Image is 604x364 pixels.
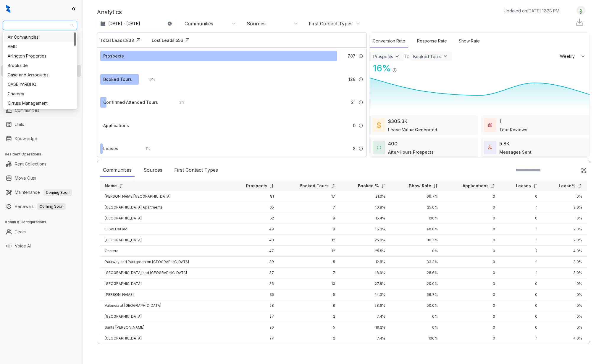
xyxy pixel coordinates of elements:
td: Santa [PERSON_NAME] [100,322,228,333]
div: Booked Tours [103,76,132,83]
li: Team [1,226,81,238]
div: Brookside [4,61,76,70]
div: Leases [103,145,118,152]
img: UserAvatar [577,7,585,14]
p: Booked % [358,183,379,189]
td: 17 [279,191,340,202]
img: Info [358,54,363,58]
td: 28 [228,300,279,311]
img: sorting [433,184,438,188]
img: sorting [119,184,123,188]
span: 128 [348,76,356,83]
div: After-Hours Prospects [388,149,434,155]
td: 0 [442,322,500,333]
span: 21 [351,99,356,106]
td: 16.7% [390,235,442,246]
td: 2.0% [542,224,587,235]
p: Applications [463,183,489,189]
td: 0 [500,289,542,300]
td: 20.0% [390,278,442,289]
td: 0 [442,235,500,246]
td: 3.0% [542,268,587,278]
td: 39 [228,257,279,268]
h3: Admin & Configurations [5,219,83,225]
td: 0 [500,300,542,311]
td: 52 [228,213,279,224]
td: 5 [279,257,340,268]
li: Move Outs [1,172,81,184]
img: sorting [578,184,582,188]
td: 0 [442,344,500,355]
td: 0 [442,278,500,289]
li: Voice AI [1,240,81,252]
div: Cirruss Management [4,99,76,108]
td: 1 [500,257,542,268]
div: Charney [8,91,72,97]
td: [GEOGRAPHIC_DATA] and [GEOGRAPHIC_DATA] [100,268,228,278]
td: 40.0% [390,224,442,235]
div: Lost Leads: 556 [152,37,183,43]
td: [PERSON_NAME] [100,289,228,300]
td: 48 [228,235,279,246]
td: 0 [500,344,542,355]
a: Knowledge [15,133,37,145]
div: 3 % [173,99,185,106]
span: Coming Soon [37,203,66,210]
td: 47 [228,246,279,257]
span: Coming Soon [43,189,72,196]
div: Prospects [373,54,393,59]
td: 10 [279,278,340,289]
img: Info [358,146,363,151]
span: Indus (Realpage/Knock) [7,21,74,30]
td: 0 [442,333,500,344]
td: 100% [390,333,442,344]
img: sorting [533,184,537,188]
img: logo [6,5,10,13]
td: 100% [390,213,442,224]
td: 35 [228,289,279,300]
td: Town Park Apartments [100,344,228,355]
td: 14.3% [340,289,390,300]
p: Lease% [559,183,576,189]
td: 0% [542,278,587,289]
td: 49 [228,224,279,235]
td: 8 [279,300,340,311]
td: 0% [542,300,587,311]
img: Click Icon [397,63,406,71]
td: 50.0% [390,300,442,311]
td: 16.3% [340,224,390,235]
td: 0 [500,213,542,224]
td: 25.0% [340,235,390,246]
span: 787 [348,53,356,59]
td: 26 [228,344,279,355]
img: Click Icon [183,36,192,45]
div: 400 [388,140,398,147]
div: Lease Value Generated [388,127,437,133]
td: [GEOGRAPHIC_DATA] [100,333,228,344]
img: TotalFum [488,145,492,150]
td: 2.0% [542,235,587,246]
td: 0% [542,213,587,224]
td: 12 [279,235,340,246]
p: Show Rate [409,183,431,189]
div: Booked Tours [413,54,441,59]
img: ViewFilterArrow [442,53,448,59]
td: Cantera [100,246,228,257]
td: 0 [442,224,500,235]
div: First Contact Types [171,163,221,177]
td: 0 [442,289,500,300]
button: [DATE] - [DATE] [97,18,177,29]
p: [DATE] - [DATE] [108,21,140,27]
img: ViewFilterArrow [394,53,400,59]
td: 0 [500,278,542,289]
td: [GEOGRAPHIC_DATA] [100,311,228,322]
div: Cirruss Management [8,100,72,106]
td: 4.0% [542,246,587,257]
div: Prospects [103,53,124,59]
td: 12 [279,246,340,257]
td: 8 [279,224,340,235]
div: Conversion Rate [370,35,408,47]
td: 100% [390,344,442,355]
td: 25.5% [340,246,390,257]
div: Show Rate [456,35,483,47]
